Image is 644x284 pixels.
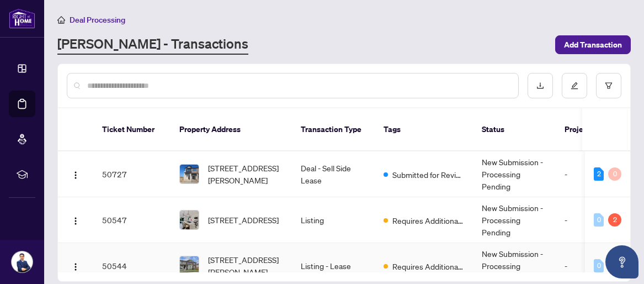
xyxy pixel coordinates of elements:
span: download [536,82,544,90]
button: Logo [67,257,84,275]
span: Add Transaction [564,36,622,54]
th: Status [473,108,556,151]
img: thumbnail-img [180,165,199,183]
span: home [57,16,65,24]
div: 0 [594,259,604,272]
button: Open asap [605,245,638,278]
td: Listing [292,197,375,243]
span: [STREET_ADDRESS] [208,214,279,226]
button: Logo [67,211,84,229]
th: Property Address [171,108,292,151]
img: Logo [71,217,80,225]
div: 0 [594,213,604,227]
th: Project Name [556,108,622,151]
th: Tags [375,108,473,151]
td: 50727 [93,151,171,197]
span: [STREET_ADDRESS][PERSON_NAME] [208,254,283,278]
img: Logo [71,171,80,180]
td: New Submission - Processing Pending [473,197,556,243]
span: [STREET_ADDRESS][PERSON_NAME] [208,162,283,186]
div: 2 [594,167,604,181]
th: Ticket Number [93,108,171,151]
img: logo [9,8,35,29]
button: filter [596,73,621,98]
td: - [556,197,622,243]
button: Logo [67,165,84,183]
a: [PERSON_NAME] - Transactions [57,35,248,55]
div: 0 [608,167,621,181]
span: filter [605,82,613,90]
img: Logo [71,262,80,271]
span: edit [571,82,578,90]
button: edit [562,73,587,98]
div: 2 [608,213,621,227]
img: thumbnail-img [180,211,199,229]
span: Deal Processing [70,15,125,25]
img: thumbnail-img [180,256,199,275]
th: Transaction Type [292,108,375,151]
span: Requires Additional Docs [392,260,464,272]
span: Requires Additional Docs [392,214,464,227]
button: Add Transaction [555,35,631,54]
button: download [528,73,553,98]
td: 50547 [93,197,171,243]
td: New Submission - Processing Pending [473,151,556,197]
img: Profile Icon [12,251,33,272]
span: Submitted for Review [392,169,464,181]
td: Deal - Sell Side Lease [292,151,375,197]
td: - [556,151,622,197]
